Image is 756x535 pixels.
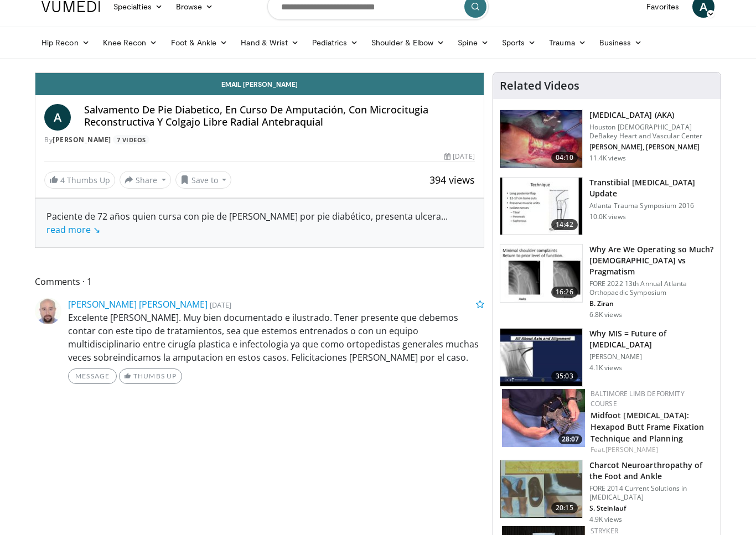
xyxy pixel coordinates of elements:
[589,123,714,141] p: Houston [DEMOGRAPHIC_DATA] DeBakey Heart and Vascular Center
[551,371,578,382] span: 35:03
[500,177,714,236] a: 14:42 Transtibial [MEDICAL_DATA] Update Atlanta Trauma Symposium 2016 10.0K views
[234,32,305,54] a: Hand & Wrist
[210,300,231,310] small: [DATE]
[35,73,484,95] a: Email [PERSON_NAME]
[589,460,714,482] h3: Charcot Neuroarthropathy of the Foot and Ankle
[589,310,622,319] p: 6.8K views
[305,32,365,54] a: Pediatrics
[589,352,714,361] p: [PERSON_NAME]
[35,32,96,54] a: Hip Recon
[53,135,111,144] a: [PERSON_NAME]
[60,175,65,185] span: 4
[495,32,543,54] a: Sports
[451,32,495,54] a: Spine
[46,224,100,236] a: read more ↘
[542,32,593,54] a: Trauma
[500,244,714,319] a: 16:26 Why Are We Operating so Much? [DEMOGRAPHIC_DATA] vs Pragmatism FORE 2022 13th Annual Atlant...
[35,274,484,289] span: Comments 1
[558,434,582,444] span: 28:07
[175,171,232,189] button: Save to
[605,445,658,454] a: [PERSON_NAME]
[589,299,714,308] p: B. Ziran
[589,328,714,350] h3: Why MIS = Future of [MEDICAL_DATA]
[502,389,585,447] a: 28:07
[35,72,484,73] video-js: Video Player
[593,32,649,54] a: Business
[551,219,578,230] span: 14:42
[35,298,61,324] img: Avatar
[500,178,582,235] img: bKdxKv0jK92UJBOH4xMDoxOjRuMTvBNj.150x105_q85_crop-smart_upscale.jpg
[591,445,712,455] div: Feat.
[68,311,484,364] p: Excelente [PERSON_NAME]. Muy bien documentado e ilustrado. Tener presente que debemos contar con ...
[44,135,475,145] div: By
[42,1,100,12] img: VuMedi Logo
[589,363,622,372] p: 4.1K views
[500,460,714,524] a: 20:15 Charcot Neuroarthropathy of the Foot and Ankle FORE 2014 Current Solutions in [MEDICAL_DATA...
[68,298,208,310] a: [PERSON_NAME] [PERSON_NAME]
[589,484,714,502] p: FORE 2014 Current Solutions in [MEDICAL_DATA]
[589,279,714,297] p: FORE 2022 13th Annual Atlanta Orthopaedic Symposium
[551,287,578,298] span: 16:26
[551,152,578,163] span: 04:10
[589,244,714,277] h3: Why Are We Operating so Much? [DEMOGRAPHIC_DATA] vs Pragmatism
[113,135,149,144] a: 7 Videos
[96,32,164,54] a: Knee Recon
[164,32,235,54] a: Foot & Ankle
[589,177,714,199] h3: Transtibial [MEDICAL_DATA] Update
[500,79,579,92] h4: Related Videos
[120,171,171,189] button: Share
[500,329,582,386] img: d2ad2a79-9ed4-4a84-b0ca-be5628b646eb.150x105_q85_crop-smart_upscale.jpg
[589,110,714,121] h3: [MEDICAL_DATA] (AKA)
[591,389,685,408] a: Baltimore Limb Deformity Course
[589,515,622,524] p: 4.9K views
[365,32,451,54] a: Shoulder & Elbow
[444,152,474,162] div: [DATE]
[589,504,714,513] p: S. Steinlauf
[589,143,714,152] p: [PERSON_NAME], [PERSON_NAME]
[429,173,475,186] span: 394 views
[44,172,115,189] a: 4 Thumbs Up
[500,328,714,387] a: 35:03 Why MIS = Future of [MEDICAL_DATA] [PERSON_NAME] 4.1K views
[551,502,578,513] span: 20:15
[591,410,705,444] a: Midfoot [MEDICAL_DATA]: Hexapod Butt Frame Fixation Technique and Planning
[589,154,626,163] p: 11.4K views
[589,212,626,221] p: 10.0K views
[46,210,473,236] div: Paciente de 72 años quien cursa con pie de [PERSON_NAME] por pie diabético, presenta ulcera
[589,201,714,210] p: Atlanta Trauma Symposium 2016
[500,460,582,518] img: 45ca3be6-05c8-47dc-8a39-fa7e6efcbaf0.150x105_q85_crop-smart_upscale.jpg
[500,110,714,168] a: 04:10 [MEDICAL_DATA] (AKA) Houston [DEMOGRAPHIC_DATA] DeBakey Heart and Vascular Center [PERSON_N...
[68,368,117,384] a: Message
[119,368,182,384] a: Thumbs Up
[84,104,475,128] h4: Salvamento De Pie Diabetico, En Curso De Amputación, Con Microcitugia Reconstructiva Y Colgajo Li...
[500,245,582,302] img: 99079dcb-b67f-40ef-8516-3995f3d1d7db.150x105_q85_crop-smart_upscale.jpg
[502,389,585,447] img: 6317b80d-52a7-4f20-8a2e-f91c5cbae13f.150x105_q85_crop-smart_upscale.jpg
[44,104,71,131] a: A
[500,110,582,168] img: dd278d4f-be59-4607-9cdd-c9a8ebe87039.150x105_q85_crop-smart_upscale.jpg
